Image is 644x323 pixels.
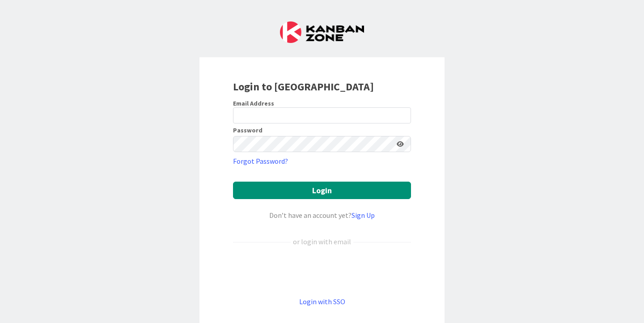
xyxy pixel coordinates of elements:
[233,156,288,166] a: Forgot Password?
[233,80,374,93] b: Login to [GEOGRAPHIC_DATA]
[233,127,263,133] label: Password
[233,182,411,199] button: Login
[229,262,415,281] iframe: Sign in with Google Button
[233,210,411,221] div: Don’t have an account yet?
[299,297,345,306] a: Login with SSO
[352,211,375,220] a: Sign Up
[280,21,364,43] img: Kanban Zone
[291,236,353,247] div: or login with email
[233,99,274,107] label: Email Address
